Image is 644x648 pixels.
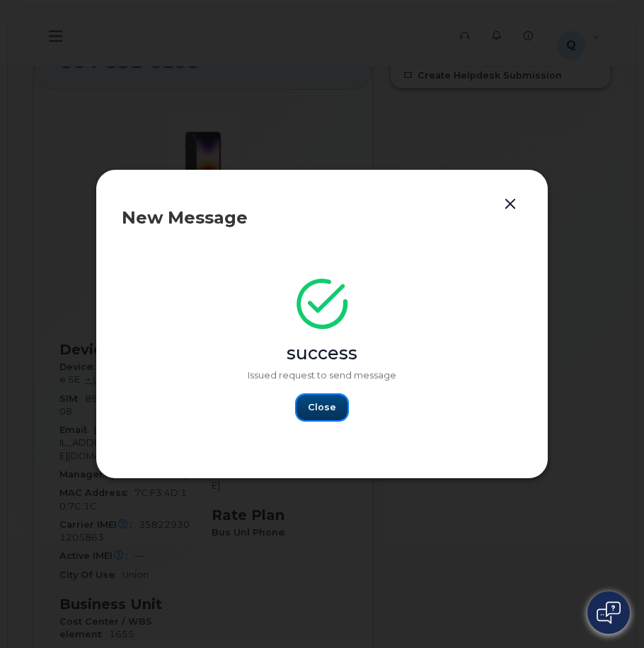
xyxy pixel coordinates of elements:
[122,341,522,366] div: success
[122,209,522,226] div: New Message
[308,400,336,414] span: Close
[597,601,621,624] img: Open chat
[122,369,522,382] p: Issued request to send message
[297,395,347,420] button: Close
